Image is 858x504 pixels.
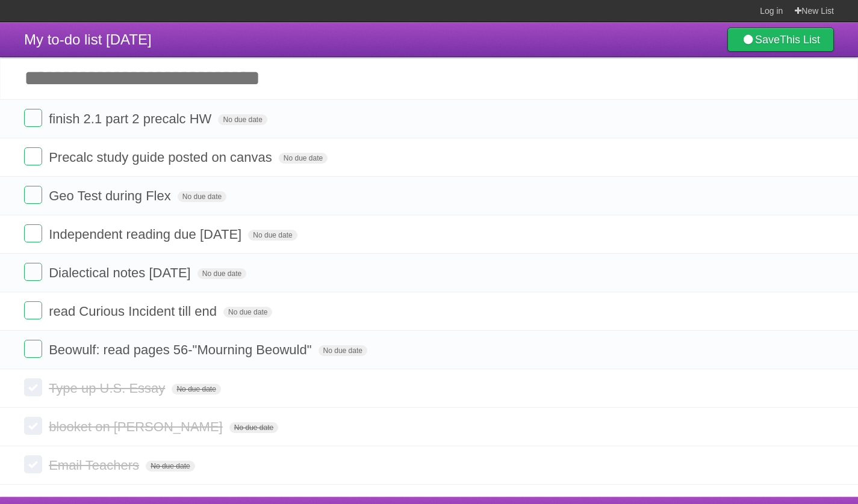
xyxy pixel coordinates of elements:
span: Independent reading due [DATE] [49,227,244,242]
span: No due date [218,114,267,125]
label: Done [24,186,42,204]
label: Done [24,109,42,127]
span: No due date [172,384,220,395]
label: Done [24,301,42,319]
span: No due date [248,230,297,241]
label: Done [24,417,42,435]
label: Done [24,147,42,165]
label: Done [24,340,42,358]
span: No due date [178,191,226,202]
span: Geo Test during Flex [49,188,174,203]
label: Done [24,455,42,473]
label: Done [24,263,42,281]
span: finish 2.1 part 2 precalc HW [49,111,214,126]
span: Type up U.S. Essay [49,381,168,396]
span: My to-do list [DATE] [24,31,152,48]
span: No due date [197,268,246,279]
span: No due date [279,153,328,164]
span: Dialectical notes [DATE] [49,265,194,280]
label: Done [24,224,42,242]
span: No due date [223,307,272,318]
a: SaveThis List [727,28,834,52]
span: read Curious Incident till end [49,304,220,319]
span: No due date [229,422,278,433]
span: No due date [319,345,367,356]
span: No due date [146,461,194,472]
label: Done [24,378,42,396]
b: This List [780,34,820,46]
span: blooket on [PERSON_NAME] [49,419,226,434]
span: Precalc study guide posted on canvas [49,150,275,165]
span: Email Teachers [49,458,142,473]
span: Beowulf: read pages 56-"Mourning Beowuld" [49,342,314,357]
